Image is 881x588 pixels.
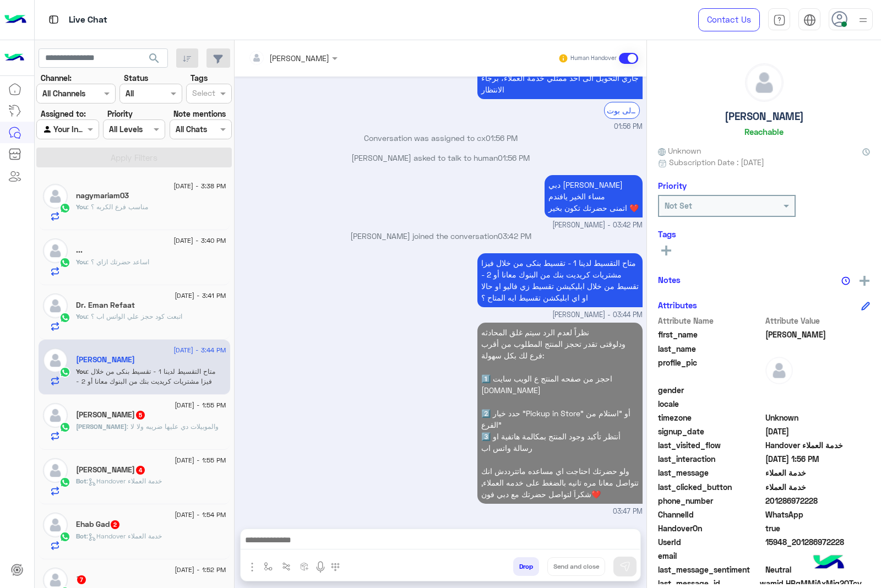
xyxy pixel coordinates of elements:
span: [DATE] - 1:55 PM [175,400,226,410]
img: defaultAdmin.png [43,348,68,373]
span: : Handover خدمة العملاء [86,477,162,485]
p: Conversation was assigned to cx [239,132,643,144]
span: اتبعت كود حجز علي الواتس اب ؟ [87,312,182,320]
img: notes [841,276,850,285]
img: send attachment [246,560,259,574]
span: [DATE] - 3:38 PM [173,181,226,191]
span: 01:56 PM [486,133,518,143]
span: timezone [658,412,763,423]
span: Bot [76,477,86,485]
span: last_clicked_button [658,481,763,493]
img: WhatsApp [59,422,70,433]
span: profile_pic [658,357,763,382]
span: Attribute Name [658,315,763,326]
img: select flow [264,562,273,571]
small: Human Handover [570,54,617,63]
img: defaultAdmin.png [746,64,783,101]
h5: َ [76,575,87,584]
span: ChannelId [658,509,763,520]
span: والموبيلات دي عليها ضريبه ولا لا [127,422,219,431]
h5: Ahmed Gaber [76,465,146,475]
span: 2 [111,520,119,529]
span: 2 [765,509,871,520]
span: متاح التقسيط لدينا 1 - تقسيط بنكى من خلال فيزا مشتريات كريديت بنك من البنوك معانا أو 2 - تقسيط من... [76,367,221,405]
img: 1403182699927242 [4,48,24,68]
img: defaultAdmin.png [43,293,68,318]
span: 201286972228 [765,495,871,507]
span: [DATE] - 1:52 PM [175,565,226,575]
span: gender [658,384,763,396]
span: Unknown [765,412,871,423]
img: WhatsApp [59,203,70,214]
label: Channel: [41,72,72,84]
img: add [860,276,869,286]
img: WhatsApp [59,531,70,542]
span: last_message_sentiment [658,564,763,575]
h5: Dr. Eman Refaat [76,301,135,310]
h6: Attributes [658,300,697,310]
span: Unknown [658,145,701,156]
span: null [765,398,871,410]
label: Assigned to: [41,108,86,119]
p: [PERSON_NAME] joined the conversation [239,230,643,242]
img: send message [619,561,630,572]
img: create order [300,562,309,571]
h5: nagymariam03 [76,191,129,200]
img: profile [856,13,870,27]
p: [PERSON_NAME] asked to talk to human [239,152,643,164]
h6: Tags [658,229,870,239]
span: 5 [136,411,145,420]
img: defaultAdmin.png [43,238,68,263]
span: search [148,52,161,65]
span: signup_date [658,426,763,437]
span: مناسب فرع الكربه ؟ [87,203,148,211]
span: خدمة العملاء [765,481,871,493]
label: Priority [107,108,133,119]
img: defaultAdmin.png [765,357,793,384]
label: Tags [191,72,208,84]
img: defaultAdmin.png [43,184,68,209]
a: tab [768,8,790,31]
span: 01:56 PM [498,153,530,162]
span: Handover خدمة العملاء [765,439,871,451]
button: Apply Filters [36,148,232,167]
span: خدمة العملاء [765,467,871,478]
span: 03:42 PM [498,231,531,241]
span: phone_number [658,495,763,507]
p: 14/8/2025, 3:42 PM [545,175,643,217]
span: [DATE] - 3:44 PM [173,345,226,355]
span: null [765,550,871,562]
span: UserId [658,536,763,548]
button: Drop [513,557,539,576]
p: 14/8/2025, 3:44 PM [477,253,643,307]
span: last_message [658,467,763,478]
span: 0 [765,564,871,575]
span: [DATE] - 3:40 PM [173,236,226,246]
h5: ... [76,246,83,255]
button: select flow [259,557,278,575]
p: 14/8/2025, 1:56 PM [477,68,643,99]
img: hulul-logo.png [809,544,848,582]
img: WhatsApp [59,257,70,268]
img: tab [803,14,816,26]
h6: Priority [658,181,687,190]
span: last_visited_flow [658,439,763,451]
label: Status [124,72,148,84]
h5: [PERSON_NAME] [725,110,804,123]
span: 01:56 PM [614,122,643,132]
p: Live Chat [69,13,107,28]
h6: Reachable [744,127,784,137]
button: Send and close [547,557,605,576]
span: email [658,550,763,562]
span: Subscription Date : [DATE] [669,156,764,168]
img: WhatsApp [59,312,70,323]
span: You [76,312,87,320]
span: last_name [658,343,763,355]
a: Contact Us [698,8,760,31]
h5: john malak [76,410,146,420]
button: Trigger scenario [278,557,296,575]
span: Martha [765,329,871,340]
span: 4 [136,466,145,475]
span: [PERSON_NAME] [76,422,127,431]
img: Logo [4,8,26,31]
